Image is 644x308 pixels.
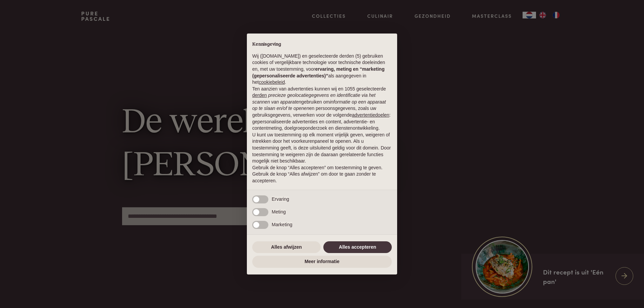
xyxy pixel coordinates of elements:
[259,79,285,85] a: cookiebeleid
[272,196,289,202] span: Ervaring
[252,53,392,86] p: Wij ([DOMAIN_NAME]) en geselecteerde derden (5) gebruiken cookies of vergelijkbare technologie vo...
[252,132,392,165] p: U kunt uw toestemming op elk moment vrijelijk geven, weigeren of intrekken door het voorkeurenpan...
[252,256,392,268] button: Meer informatie
[272,209,286,214] span: Meting
[252,241,321,253] button: Alles afwijzen
[252,99,386,111] em: informatie op een apparaat op te slaan en/of te openen
[323,241,392,253] button: Alles accepteren
[272,222,292,227] span: Marketing
[252,165,392,184] p: Gebruik de knop “Alles accepteren” om toestemming te geven. Gebruik de knop “Alles afwijzen” om d...
[352,112,389,119] button: advertentiedoelen
[252,93,375,105] em: precieze geolocatiegegevens en identificatie via het scannen van apparaten
[252,42,392,48] h2: Kennisgeving
[252,92,267,99] button: derden
[252,86,392,132] p: Ten aanzien van advertenties kunnen wij en 1055 geselecteerde gebruiken om en persoonsgegevens, z...
[252,66,384,78] strong: ervaring, meting en “marketing (gepersonaliseerde advertenties)”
